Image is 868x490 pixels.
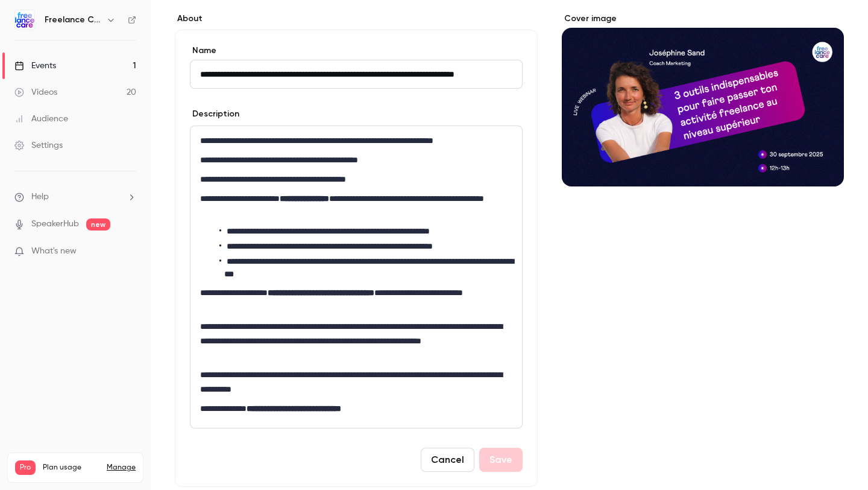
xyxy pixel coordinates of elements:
[190,108,239,120] label: Description
[15,10,34,30] img: Freelance Care
[175,13,538,25] label: About
[31,245,77,258] span: What's new
[31,218,79,231] a: SpeakerHub
[14,113,68,125] div: Audience
[45,14,101,26] h6: Freelance Care
[14,60,56,72] div: Events
[421,448,474,472] button: Cancel
[15,460,36,475] span: Pro
[43,463,99,472] span: Plan usage
[14,191,136,203] li: help-dropdown-opener
[107,463,136,472] a: Manage
[190,126,523,428] section: description
[14,139,63,151] div: Settings
[86,218,110,231] span: new
[190,126,522,428] div: editor
[122,246,136,257] iframe: Noticeable Trigger
[562,13,844,186] section: Cover image
[14,86,57,98] div: Videos
[562,13,844,25] label: Cover image
[31,191,49,203] span: Help
[190,45,523,57] label: Name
